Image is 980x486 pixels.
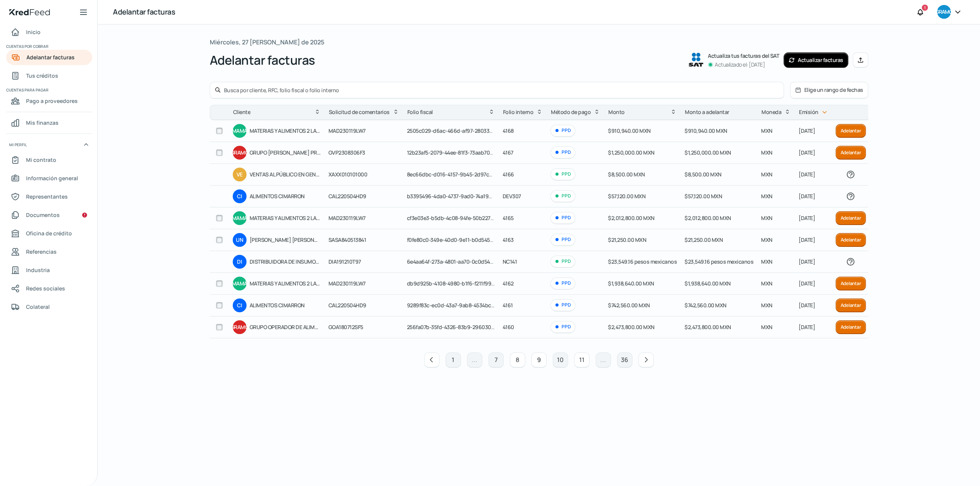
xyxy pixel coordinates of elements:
font: Folio fiscal [407,108,433,116]
font: Actualizado el: [DATE] [715,61,765,68]
font: b3395496-4da0-4737-9ad0-74a1998026fb [407,192,509,200]
font: 4161 [503,302,513,309]
font: 256fa07b-35fd-4326-83b9-2960307aa11e [407,323,506,331]
font: MXN [761,127,773,134]
font: PPD [562,127,570,134]
font: $21,250.00 MXN [608,236,646,243]
a: Mi contrato [6,152,92,168]
font: MXN [761,149,773,156]
button: Adelantar [836,277,866,290]
font: MXN [761,280,773,287]
font: Inicio [26,28,41,36]
a: Tus créditos [6,68,92,83]
a: Referencias [6,244,92,259]
font: $742,560.00 MXN [608,302,650,309]
font: MATERIAS Y ALIMENTOS 2 LARA [250,280,323,287]
font: 4165 [503,214,514,222]
font: [PERSON_NAME] [PERSON_NAME] [250,236,334,243]
button: Actualizar facturas [784,52,848,68]
font: PPD [562,302,570,308]
font: 6e4aa64f-273a-4801-aa70-0c0d54a31e4f [407,258,505,265]
a: Adelantar facturas [6,50,92,65]
font: 1 [452,356,454,364]
font: $2,473,800.00 MXN [608,323,655,331]
font: 8ec66dbc-d016-4157-9b45-2d97cc5851c0 [407,171,509,178]
font: $1,938,640.00 MXN [608,280,654,287]
font: MXN [761,171,773,178]
font: MXN [761,192,773,200]
font: DIA191210T97 [328,258,361,265]
font: Solicitud de comentarios [329,108,390,116]
font: PPD [562,214,570,221]
font: 12b23af5-2079-44ee-81f3-73aab7042525 [407,149,504,156]
button: 8 [510,352,525,368]
font: DISTRIBUIDORA DE INSUMOS ALIMENTICIOS HIDALGUENSES [250,258,392,265]
a: Documentos [6,207,92,223]
font: Información general [26,175,78,182]
font: 10 [557,356,563,364]
font: XAXX010101000 [328,171,367,178]
font: $23,549.16 pesos mexicanos [684,258,753,265]
font: MXN [761,302,773,309]
font: Miércoles, 27 [PERSON_NAME] de 2025 [210,38,324,46]
button: ... [467,352,482,368]
button: Adelantar [836,298,866,312]
font: Mi perfil [9,142,27,147]
font: ALIMENTOS CIMARRON [250,192,305,200]
font: MATERIAS Y ALIMENTOS 2 LARA [250,214,323,222]
font: PPD [562,149,570,155]
button: Adelantar [836,124,866,138]
a: Información general [6,171,92,186]
font: MXN [761,236,773,243]
font: GRAMO [230,149,249,156]
font: VENTAS AL PÚBLICO EN GENERAL [250,171,328,178]
font: $910,940.00 MXN [684,127,727,134]
font: 9289f83c-ec0d-43a7-9ab8-4534bc0da006 [407,302,510,309]
font: MAMÁ [232,214,247,222]
a: Mis finanzas [6,115,92,130]
font: MXN [761,214,773,222]
font: [DATE] [799,171,815,178]
font: MAMÁ [232,280,247,287]
font: Elige un rango de fechas [804,86,863,93]
font: Método de pago [551,108,591,116]
font: GRUPO [PERSON_NAME] PRODUCTOS LÁCTEOS [250,149,364,156]
button: 11 [574,352,590,368]
font: Folio interno [503,108,534,116]
font: [DATE] [799,280,815,287]
font: Adelantar facturas [113,7,175,17]
font: 1 [924,5,926,10]
font: Cuentas por cobrar [6,44,49,49]
a: Pago a proveedores [6,93,92,109]
font: PPD [562,236,570,243]
font: Mi contrato [26,156,56,163]
font: [DATE] [799,149,815,156]
font: Monto [608,108,625,116]
font: Colateral [26,303,50,310]
button: Adelantar [836,233,866,247]
button: 7 [488,352,504,368]
font: Adelantar [841,215,861,221]
font: MXN [761,258,773,265]
font: GRUPO OPERADOR DE ALIMENTOS EHMO [250,323,346,331]
font: $21,250.00 MXN [684,236,723,243]
a: Colateral [6,299,92,315]
font: MAD230119LW7 [328,127,366,134]
font: 4167 [503,149,513,156]
font: CAL220504HD9 [328,192,366,200]
font: 4166 [503,171,514,178]
a: Oficina de crédito [6,226,92,241]
font: UN [236,236,243,243]
font: 4163 [503,236,514,243]
font: Redes sociales [26,285,65,292]
font: $2,012,800.00 MXN [608,214,655,222]
font: $8,500.00 MXN [608,171,645,178]
font: MXN [761,323,773,331]
font: GOA180712SF5 [328,323,363,331]
font: Moneda [761,108,781,116]
font: Tus créditos [26,72,58,79]
button: Adelantar [836,320,866,334]
font: [DATE] [799,214,815,222]
font: PPD [562,280,570,286]
font: Adelantar [841,236,861,243]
